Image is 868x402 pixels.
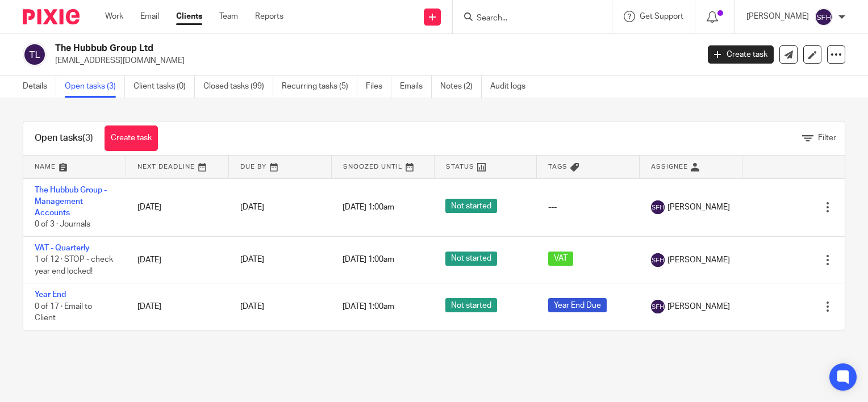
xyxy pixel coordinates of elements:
[35,132,93,144] h1: Open tasks
[548,252,573,266] span: VAT
[343,303,394,311] span: [DATE] 1:00am
[55,55,691,66] p: [EMAIL_ADDRESS][DOMAIN_NAME]
[815,8,833,26] img: svg%3E
[133,76,195,98] a: Client tasks (0)
[548,298,607,312] span: Year End Due
[23,43,47,66] img: svg%3E
[651,253,665,267] img: svg%3E
[818,134,836,142] span: Filter
[240,203,264,211] span: [DATE]
[219,11,238,22] a: Team
[55,43,564,55] h2: The Hubbub Group Ltd
[446,164,474,170] span: Status
[445,199,497,213] span: Not started
[240,256,264,264] span: [DATE]
[667,202,730,213] span: [PERSON_NAME]
[708,45,774,64] a: Create task
[490,76,534,98] a: Audit logs
[667,301,730,312] span: [PERSON_NAME]
[240,303,264,311] span: [DATE]
[651,300,665,313] img: svg%3E
[23,76,56,98] a: Details
[548,164,567,170] span: Tags
[126,283,229,330] td: [DATE]
[35,256,113,276] span: 1 of 12 · STOP - check year end locked!
[105,125,158,151] a: Create task
[343,164,403,170] span: Snoozed Until
[35,221,90,229] span: 0 of 3 · Journals
[126,237,229,283] td: [DATE]
[400,76,432,98] a: Emails
[35,291,66,299] a: Year End
[366,76,391,98] a: Files
[445,252,497,266] span: Not started
[548,202,628,213] div: ---
[105,11,123,22] a: Work
[35,186,107,217] a: The Hubbub Group - Management Accounts
[140,11,159,22] a: Email
[82,133,93,143] span: (3)
[445,298,497,312] span: Not started
[746,11,809,22] p: [PERSON_NAME]
[23,9,80,24] img: Pixie
[475,14,578,24] input: Search
[126,178,229,237] td: [DATE]
[640,12,683,20] span: Get Support
[203,76,273,98] a: Closed tasks (99)
[255,11,283,22] a: Reports
[35,303,92,323] span: 0 of 17 · Email to Client
[440,76,482,98] a: Notes (2)
[667,254,730,266] span: [PERSON_NAME]
[65,76,125,98] a: Open tasks (3)
[282,76,357,98] a: Recurring tasks (5)
[176,11,202,22] a: Clients
[35,244,90,252] a: VAT - Quarterly
[343,256,394,264] span: [DATE] 1:00am
[651,200,665,214] img: svg%3E
[343,203,394,211] span: [DATE] 1:00am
